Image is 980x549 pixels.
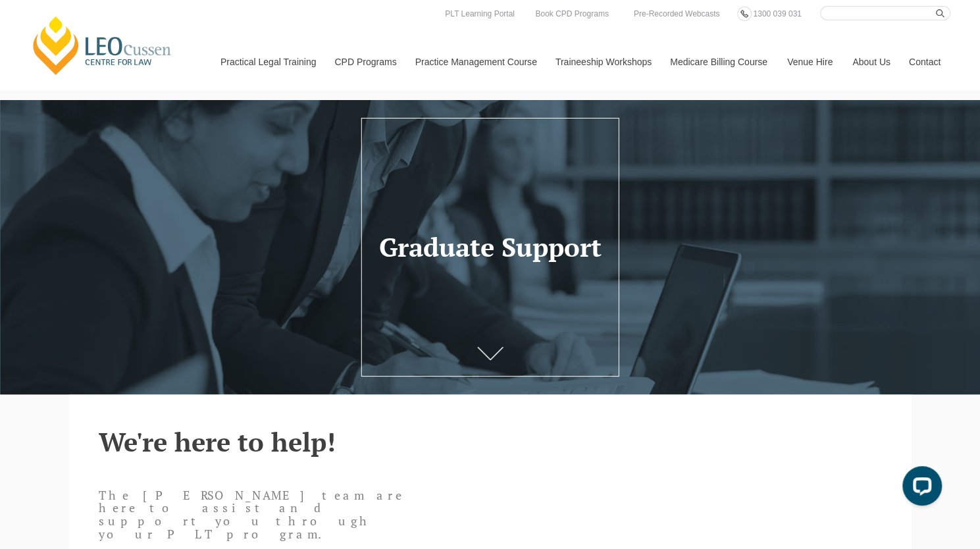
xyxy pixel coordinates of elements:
h2: We're here to help! [99,427,882,456]
a: [PERSON_NAME] Centre for Law [30,14,175,76]
a: PLT Learning Portal [442,7,518,21]
a: Medicare Billing Course [660,34,777,90]
a: CPD Programs [324,34,405,90]
a: Venue Hire [777,34,842,90]
h1: Graduate Support [373,232,607,261]
a: Pre-Recorded Webcasts [631,7,723,21]
span: 1300 039 031 [753,9,801,18]
a: Contact [899,34,950,90]
a: Book CPD Programs [532,7,611,21]
a: 1300 039 031 [750,7,804,21]
iframe: LiveChat chat widget [892,461,947,516]
a: Traineeship Workshops [546,34,660,90]
a: About Us [842,34,899,90]
a: Practice Management Course [405,34,546,90]
p: The [PERSON_NAME] team are here to assist and support you through your PLT program. [99,489,413,541]
a: Practical Legal Training [211,34,325,90]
